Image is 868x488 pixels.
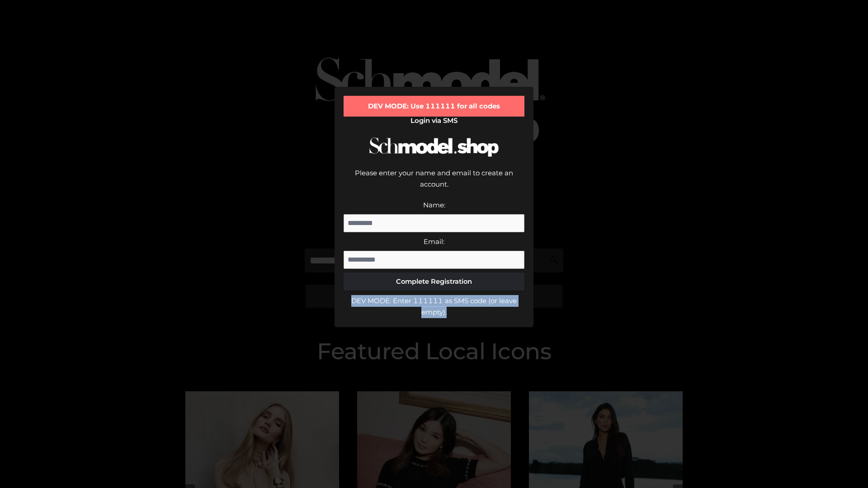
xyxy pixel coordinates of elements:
button: Complete Registration [344,272,524,291]
div: DEV MODE: Use 111111 for all codes [344,96,524,117]
h2: Login via SMS [344,117,524,125]
label: Name: [423,201,445,209]
img: Schmodel Logo [366,129,502,165]
div: Please enter your name and email to create an account. [344,167,524,199]
div: DEV MODE: Enter 111111 as SMS code (or leave empty). [344,295,524,318]
label: Email: [424,237,444,246]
